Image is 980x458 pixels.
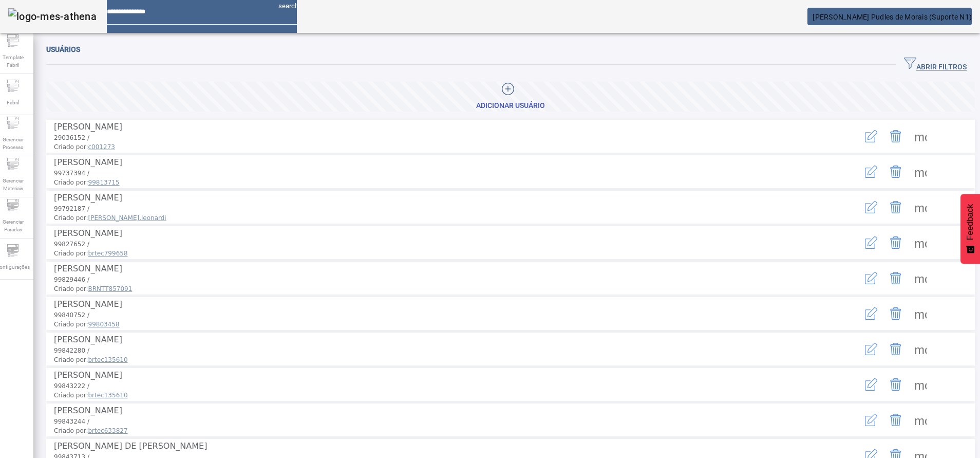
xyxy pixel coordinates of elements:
span: [PERSON_NAME].leonardi [88,214,166,222]
span: Criado por: [54,142,819,152]
div: Adicionar Usuário [476,101,545,111]
span: c001273 [88,143,115,151]
img: logo-mes-athena [8,8,97,25]
button: Delete [883,230,908,255]
span: Criado por: [54,355,819,364]
span: [PERSON_NAME] [54,299,122,309]
span: [PERSON_NAME] [54,335,122,344]
span: [PERSON_NAME] [54,122,122,132]
span: 99829446 / [54,276,89,283]
button: Mais [908,124,933,149]
span: 99813715 [88,179,120,186]
span: Criado por: [54,178,819,187]
span: 99843244 / [54,418,89,425]
span: [PERSON_NAME] DE [PERSON_NAME] [54,441,207,451]
button: Mais [908,372,933,397]
span: brtec799658 [88,250,128,257]
button: Mais [908,408,933,432]
button: Mais [908,337,933,361]
button: Delete [883,159,908,184]
button: Mais [908,301,933,326]
span: Criado por: [54,213,819,223]
span: 99840752 / [54,312,89,319]
span: [PERSON_NAME] [54,228,122,238]
span: brtec135610 [88,392,128,399]
button: Delete [883,337,908,361]
span: [PERSON_NAME] [54,157,122,167]
span: 99803458 [88,321,120,328]
button: ABRIR FILTROS [896,56,975,74]
button: Mais [908,195,933,219]
span: 99842280 / [54,347,89,354]
span: Criado por: [54,320,819,329]
span: [PERSON_NAME] [54,406,122,415]
span: BRNTT857091 [88,285,133,292]
span: 29036152 / [54,134,89,141]
button: Delete [883,408,908,432]
button: Adicionar Usuário [46,82,975,112]
span: Criado por: [54,249,819,258]
button: Mais [908,266,933,290]
span: 99737394 / [54,170,89,177]
span: Criado por: [54,426,819,435]
span: [PERSON_NAME] Pudles de Morais (Suporte N1) [813,13,972,21]
button: Delete [883,372,908,397]
button: Mais [908,159,933,184]
span: [PERSON_NAME] [54,264,122,273]
span: Feedback [966,204,975,240]
span: Criado por: [54,284,819,294]
span: [PERSON_NAME] [54,370,122,380]
span: 99827652 / [54,241,89,248]
span: 99843222 / [54,382,89,390]
button: Delete [883,195,908,219]
span: brtec633827 [88,427,128,434]
span: [PERSON_NAME] [54,193,122,203]
span: Criado por: [54,391,819,400]
span: 99792187 / [54,205,89,212]
button: Delete [883,124,908,149]
span: Fabril [4,96,22,109]
button: Feedback - Mostrar pesquisa [960,194,980,264]
button: Delete [883,266,908,290]
button: Delete [883,301,908,326]
span: Usuários [46,45,80,53]
span: brtec135610 [88,356,128,363]
span: ABRIR FILTROS [904,57,967,72]
button: Mais [908,230,933,255]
